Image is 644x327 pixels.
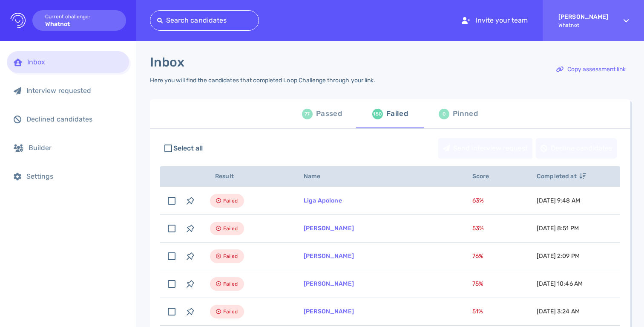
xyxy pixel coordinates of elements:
[223,251,238,261] span: Failed
[304,225,354,232] a: [PERSON_NAME]
[386,107,408,120] div: Failed
[537,280,583,287] span: [DATE] 10:46 AM
[173,143,203,153] span: Select all
[304,197,342,204] a: Liga Apolone
[537,308,580,315] span: [DATE] 3:24 AM
[223,196,238,206] span: Failed
[453,107,478,120] div: Pinned
[537,197,580,204] span: [DATE] 9:48 AM
[316,107,342,120] div: Passed
[552,59,630,80] button: Copy assessment link
[558,22,608,28] span: Whatnot
[472,197,484,204] span: 63 %
[472,308,483,315] span: 51 %
[304,173,330,180] span: Name
[558,13,608,20] strong: [PERSON_NAME]
[29,144,122,152] div: Builder
[439,139,532,158] div: Send interview request
[472,280,483,287] span: 75 %
[302,109,313,119] div: 77
[304,308,354,315] a: [PERSON_NAME]
[537,225,579,232] span: [DATE] 8:51 PM
[439,109,449,119] div: 0
[472,173,499,180] span: Score
[472,225,484,232] span: 53 %
[304,252,354,260] a: [PERSON_NAME]
[223,223,238,234] span: Failed
[536,138,617,159] button: Decline candidates
[438,138,532,159] button: Send interview request
[223,279,238,289] span: Failed
[26,115,122,123] div: Declined candidates
[26,87,122,95] div: Interview requested
[150,77,375,84] div: Here you will find the candidates that completed Loop Challenge through your link.
[372,109,383,119] div: 150
[223,307,238,317] span: Failed
[27,58,122,66] div: Inbox
[304,280,354,287] a: [PERSON_NAME]
[472,252,483,260] span: 76 %
[150,55,184,70] h1: Inbox
[552,60,630,79] div: Copy assessment link
[537,252,580,260] span: [DATE] 2:09 PM
[200,166,293,187] th: Result
[536,139,616,158] div: Decline candidates
[537,173,586,180] span: Completed at
[26,172,122,180] div: Settings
